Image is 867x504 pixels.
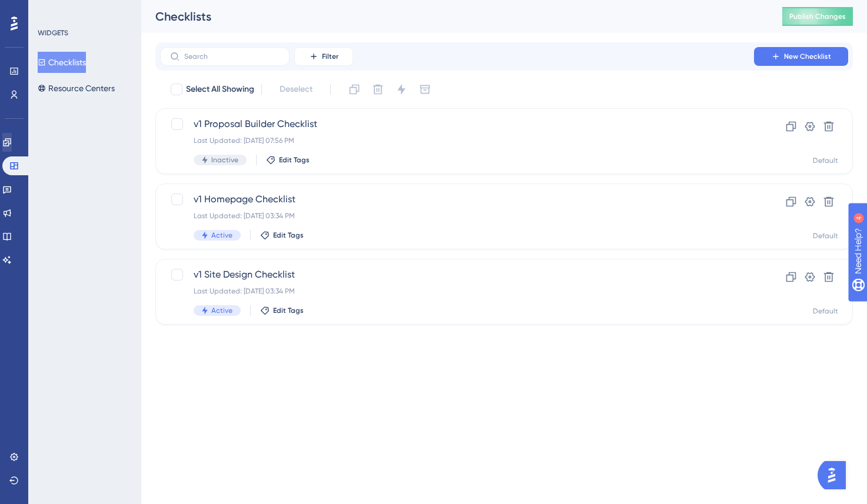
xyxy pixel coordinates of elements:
span: Active [211,306,232,315]
div: Last Updated: [DATE] 07:56 PM [194,136,720,145]
span: Deselect [280,82,313,96]
div: Default [813,306,838,316]
span: v1 Site Design Checklist [194,268,720,282]
span: New Checklist [784,52,831,61]
button: Filter [294,47,353,66]
span: v1 Proposal Builder Checklist [194,117,720,131]
button: Checklists [38,52,86,73]
span: Edit Tags [279,155,310,165]
button: Deselect [269,79,323,100]
button: Edit Tags [260,306,304,315]
span: Edit Tags [273,306,304,315]
div: Checklists [155,8,753,25]
span: Filter [322,52,338,61]
div: Last Updated: [DATE] 03:34 PM [194,211,720,221]
div: 4 [82,6,85,15]
button: New Checklist [754,47,848,66]
iframe: UserGuiding AI Assistant Launcher [818,458,853,493]
span: v1 Homepage Checklist [194,192,720,206]
div: WIDGETS [38,28,68,38]
button: Resource Centers [38,78,115,99]
div: Default [813,156,838,165]
div: Last Updated: [DATE] 03:34 PM [194,286,720,296]
span: Edit Tags [273,231,304,240]
span: Select All Showing [186,82,254,96]
button: Edit Tags [266,155,310,165]
button: Edit Tags [260,231,304,240]
div: Default [813,231,838,241]
span: Active [211,231,232,240]
span: Need Help? [28,3,74,17]
button: Publish Changes [782,7,853,26]
span: Publish Changes [789,12,846,21]
span: Inactive [211,155,238,165]
input: Search [184,52,280,61]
